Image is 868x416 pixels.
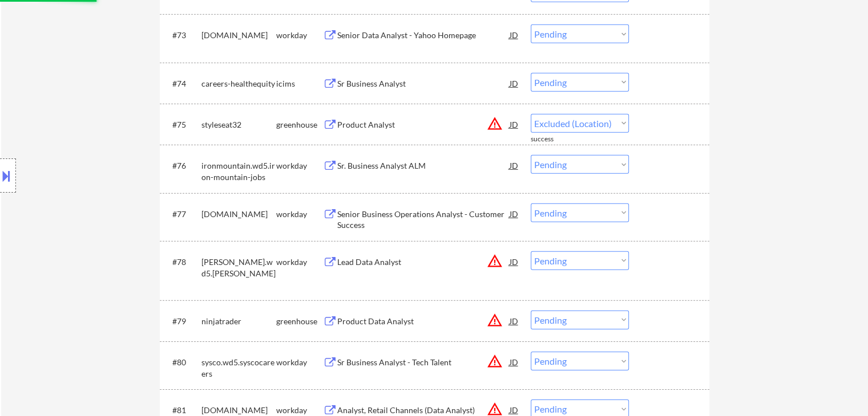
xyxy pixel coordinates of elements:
div: Sr Business Analyst - Tech Talent [337,357,510,368]
div: icims [276,78,323,89]
div: workday [276,256,323,268]
div: [DOMAIN_NAME] [201,30,276,41]
div: greenhouse [276,119,323,130]
div: Senior Business Operations Analyst - Customer Success [337,209,510,231]
div: Sr. Business Analyst ALM [337,160,510,172]
div: JD [508,352,520,372]
div: success [531,134,576,144]
div: workday [276,209,323,220]
div: #80 [172,357,192,368]
div: workday [276,405,323,416]
div: greenhouse [276,316,323,327]
button: warning_amber [487,312,503,328]
div: #79 [172,316,192,327]
div: ironmountain.wd5.iron-mountain-jobs [201,160,276,182]
div: JD [508,73,520,93]
div: JD [508,114,520,134]
div: Product Data Analyst [337,316,510,327]
div: workday [276,160,323,172]
div: [DOMAIN_NAME] [201,405,276,416]
div: [DOMAIN_NAME] [201,209,276,220]
div: Lead Data Analyst [337,256,510,268]
div: workday [276,30,323,41]
div: [PERSON_NAME].wd5.[PERSON_NAME] [201,256,276,279]
div: #73 [172,30,192,41]
div: JD [508,155,520,176]
div: ninjatrader [201,316,276,327]
div: JD [508,251,520,272]
div: careers-healthequity [201,78,276,89]
div: #81 [172,405,192,416]
div: Sr Business Analyst [337,78,510,89]
div: Product Analyst [337,119,510,130]
button: warning_amber [487,253,503,269]
div: styleseat32 [201,119,276,130]
div: sysco.wd5.syscocareers [201,357,276,379]
div: JD [508,311,520,331]
div: Senior Data Analyst - Yahoo Homepage [337,30,510,41]
button: warning_amber [487,116,503,132]
div: JD [508,25,520,45]
div: workday [276,357,323,368]
button: warning_amber [487,353,503,369]
div: Analyst, Retail Channels (Data Analyst) [337,405,510,416]
div: JD [508,203,520,224]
